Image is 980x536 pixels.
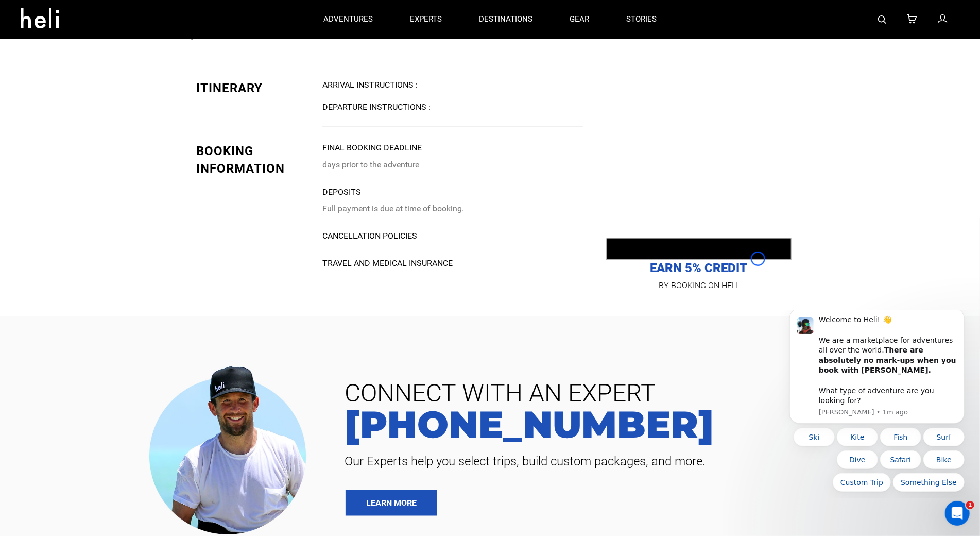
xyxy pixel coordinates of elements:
button: Quick reply: Dive [63,140,104,158]
p: Message from Carl, sent 1m ago [45,97,183,106]
button: Quick reply: Fish [106,117,147,136]
button: Quick reply: Ski [20,117,61,136]
iframe: Intercom live chat [945,501,970,526]
strong: TRAVEL AND MEDICAL INSURANCE [322,258,453,268]
div: Quick reply options [15,117,191,181]
div: BOOKING INFORMATION [197,142,315,178]
p: experts [410,14,442,25]
iframe: Intercom notifications message [774,311,980,498]
strong: Cancellation Policies [322,231,417,241]
button: Quick reply: Kite [63,117,104,136]
div: Message content [45,4,183,95]
a: EARN 5% CREDIT BY BOOKING ON HELI [606,246,792,293]
div: Departure Instructions : [322,102,582,113]
button: Quick reply: Safari [106,140,147,158]
p: Full payment is due at time of booking. [322,203,582,215]
img: search-bar-icon.svg [878,15,886,24]
img: Profile image for Carl [23,7,40,23]
a: [PHONE_NUMBER] [337,406,965,443]
span: 1 [966,501,974,509]
p: adventures [323,14,373,25]
p: BY BOOKING ON HELI [606,278,792,293]
strong: Final booking deadline [322,143,422,153]
p: days prior to the adventure [322,159,582,171]
div: Arrival Instructions : [322,79,582,91]
button: Quick reply: Bike [149,140,191,158]
button: Quick reply: Custom Trip [59,162,117,181]
strong: Deposits [322,187,361,197]
div: Welcome to Heli! 👋 We are a marketplace for adventures all over the world. What type of adventure... [45,4,183,95]
p: destinations [479,14,532,25]
b: There are absolutely no mark-ups when you book with [PERSON_NAME]. [45,35,182,63]
span: CONNECT WITH AN EXPERT [337,381,965,406]
button: Quick reply: Surf [149,117,191,136]
button: Quick reply: Something Else [119,162,191,181]
p: EARN 5% CREDIT [606,246,792,276]
span: Our Experts help you select trips, build custom packages, and more. [337,453,965,470]
a: LEARN MORE [346,490,437,516]
div: Itinerary [197,79,315,97]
